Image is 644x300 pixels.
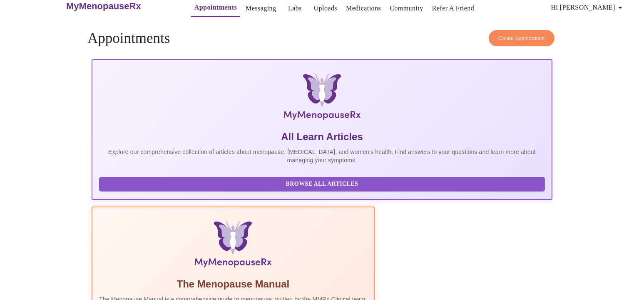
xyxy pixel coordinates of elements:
[99,180,547,187] a: Browse All Articles
[390,3,423,14] a: Community
[489,30,554,46] button: Create Appointment
[107,179,537,189] span: Browse All Articles
[194,2,237,13] a: Appointments
[432,3,475,14] a: Refer a Friend
[142,221,324,271] img: Menopause Manual
[288,3,302,14] a: Labs
[551,2,625,13] span: Hi [PERSON_NAME]
[346,3,381,14] a: Medications
[99,148,545,164] p: Explore our comprehensive collection of articles about menopause, [MEDICAL_DATA], and women's hea...
[314,3,338,14] a: Uploads
[66,1,141,12] h3: MyMenopauseRx
[99,277,367,291] h5: The Menopause Manual
[99,177,545,192] button: Browse All Articles
[99,130,545,144] h5: All Learn Articles
[168,73,475,124] img: MyMenopauseRx Logo
[498,33,545,43] span: Create Appointment
[87,30,557,47] h4: Appointments
[246,3,276,14] a: Messaging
